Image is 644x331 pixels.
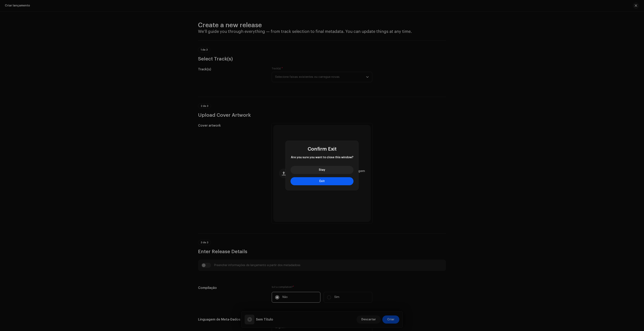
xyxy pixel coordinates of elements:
[319,180,325,183] span: Exit
[291,177,353,185] button: Exit
[319,169,325,171] span: Stay
[291,166,353,174] button: Stay
[308,147,337,151] span: Confirm Exit
[291,155,353,159] span: Are you sure you want to close this window?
